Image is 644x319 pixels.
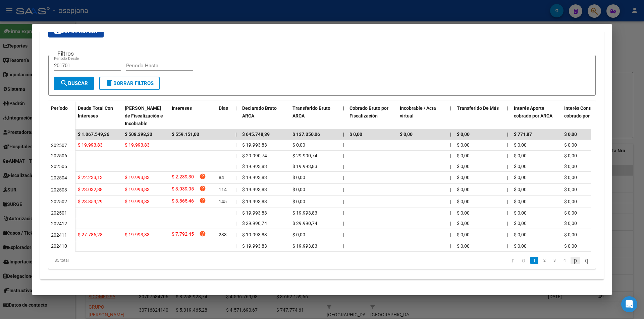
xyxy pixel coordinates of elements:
[511,101,561,131] datatable-header-cell: Interés Aporte cobrado por ARCA
[340,101,347,131] datatable-header-cell: |
[219,199,227,204] span: 145
[235,187,236,192] span: |
[457,221,470,226] span: $ 0,00
[292,164,317,169] span: $ 19.993,83
[457,153,470,158] span: $ 0,00
[529,255,539,266] li: page 1
[239,101,290,131] datatable-header-cell: Declarado Bruto ARCA
[514,175,527,180] span: $ 0,00
[540,257,548,264] a: 2
[48,252,157,269] div: 35 total
[530,257,538,264] a: 1
[199,185,206,192] i: help
[504,101,511,131] datatable-header-cell: |
[51,105,68,111] span: Período
[347,101,397,131] datatable-header-cell: Cobrado Bruto por Fiscalización
[78,175,103,180] span: $ 22.233,13
[450,187,451,192] span: |
[75,101,122,131] datatable-header-cell: Deuda Total Con Intereses
[235,221,236,226] span: |
[450,210,451,216] span: |
[242,232,267,237] span: $ 19.993,83
[507,175,508,180] span: |
[235,164,236,169] span: |
[457,232,470,237] span: $ 0,00
[125,232,150,237] span: $ 19.993,83
[122,101,169,131] datatable-header-cell: Deuda Bruta Neto de Fiscalización e Incobrable
[507,132,508,137] span: |
[292,142,305,148] span: $ 0,00
[457,175,470,180] span: $ 0,00
[514,232,527,237] span: $ 0,00
[457,164,470,169] span: $ 0,00
[172,185,194,194] span: $ 3.039,05
[343,221,344,226] span: |
[549,255,559,266] li: page 3
[235,210,236,216] span: |
[292,243,317,249] span: $ 19.993,83
[343,232,344,237] span: |
[105,80,154,86] span: Borrar Filtros
[514,132,532,137] span: $ 771,87
[514,199,527,204] span: $ 0,00
[350,105,388,118] span: Cobrado Bruto por Fiscalización
[242,105,277,118] span: Declarado Bruto ARCA
[242,175,267,180] span: $ 19.993,83
[564,132,577,137] span: $ 0,00
[125,187,150,192] span: $ 19.993,83
[235,175,236,180] span: |
[457,105,499,111] span: Transferido De Más
[450,221,451,226] span: |
[447,101,454,131] datatable-header-cell: |
[233,101,239,131] datatable-header-cell: |
[350,132,362,137] span: $ 0,00
[292,210,317,216] span: $ 19.993,83
[507,164,508,169] span: |
[78,132,109,137] span: $ 1.067.549,36
[457,132,470,137] span: $ 0,00
[343,105,344,111] span: |
[507,210,508,216] span: |
[172,105,192,111] span: Intereses
[242,221,267,226] span: $ 29.990,74
[199,230,206,237] i: help
[292,221,317,226] span: $ 29.990,74
[457,187,470,192] span: $ 0,00
[292,132,320,137] span: $ 137.350,06
[242,142,267,148] span: $ 19.993,83
[514,142,527,148] span: $ 0,00
[99,77,160,90] button: Borrar Filtros
[219,232,227,237] span: 233
[78,199,103,204] span: $ 23.859,29
[621,296,637,312] div: Open Intercom Messenger
[169,101,216,131] datatable-header-cell: Intereses
[457,199,470,204] span: $ 0,00
[564,105,608,118] span: Interés Contribución cobrado por ARCA
[199,173,206,180] i: help
[235,105,237,111] span: |
[450,199,451,204] span: |
[172,132,199,137] span: $ 559.151,03
[571,257,580,264] a: go to next page
[450,142,451,148] span: |
[51,175,67,180] span: 202504
[507,105,508,111] span: |
[216,101,233,131] datatable-header-cell: Dias
[235,243,236,249] span: |
[242,187,267,192] span: $ 19.993,83
[292,187,305,192] span: $ 0,00
[582,257,591,264] a: go to last page
[507,187,508,192] span: |
[400,105,436,118] span: Incobrable / Acta virtual
[507,243,508,249] span: |
[508,257,517,264] a: go to first page
[343,175,344,180] span: |
[235,199,236,204] span: |
[219,175,224,180] span: 84
[343,164,344,169] span: |
[235,232,236,237] span: |
[343,210,344,216] span: |
[242,199,267,204] span: $ 19.993,83
[514,153,527,158] span: $ 0,00
[54,50,77,57] h3: Filtros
